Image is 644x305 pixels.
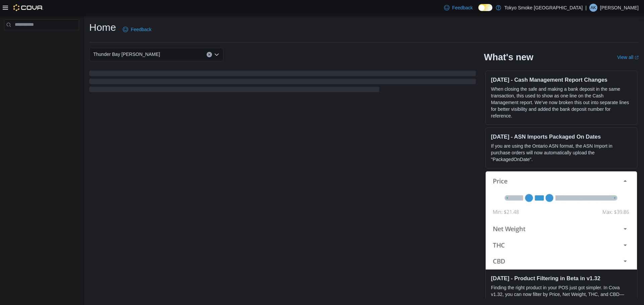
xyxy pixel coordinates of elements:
[214,52,219,57] button: Open list of options
[207,52,212,57] button: Clear input
[478,4,492,11] input: Dark Mode
[484,52,533,63] h2: What's new
[4,31,79,48] nav: Complex example
[491,76,632,83] h3: [DATE] - Cash Management Report Changes
[585,4,587,12] p: |
[93,50,160,58] span: Thunder Bay [PERSON_NAME]
[441,1,475,14] a: Feedback
[131,26,151,33] span: Feedback
[617,55,639,60] a: View allExternal link
[89,21,116,34] h1: Home
[635,56,639,60] svg: External link
[491,143,632,163] p: If you are using the Ontario ASN format, the ASN Import in purchase orders will now automatically...
[491,86,632,119] p: When closing the safe and making a bank deposit in the same transaction, this used to show as one...
[589,4,597,12] div: Andi Kapush
[13,4,43,11] img: Cova
[120,23,154,36] a: Feedback
[504,4,583,12] p: Tokyo Smoke [GEOGRAPHIC_DATA]
[89,72,476,93] span: Loading
[591,4,596,12] span: AK
[491,133,632,140] h3: [DATE] - ASN Imports Packaged On Dates
[491,275,632,282] h3: [DATE] - Product Filtering in Beta in v1.32
[452,4,473,11] span: Feedback
[600,4,639,12] p: [PERSON_NAME]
